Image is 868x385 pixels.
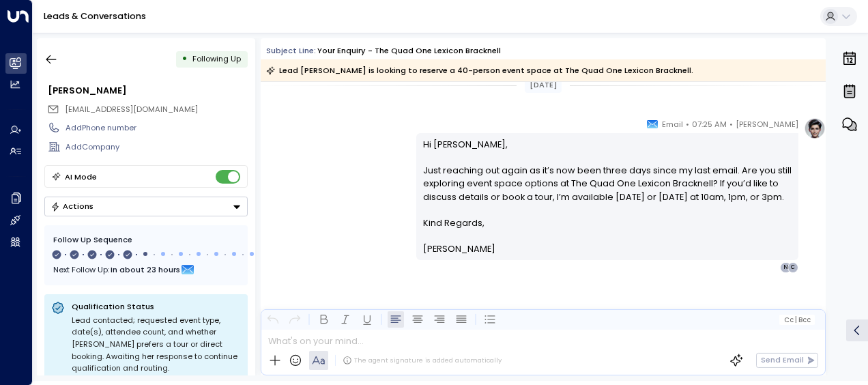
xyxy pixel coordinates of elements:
div: [DATE] [525,77,562,93]
div: The agent signature is added automatically [343,356,502,365]
span: Kind Regards, [423,216,484,229]
span: Email [662,117,683,131]
span: | [795,316,797,324]
div: • [182,49,188,69]
div: Your enquiry - The Quad One Lexicon Bracknell [317,45,501,57]
span: • [729,117,733,131]
span: Subject Line: [266,45,316,56]
p: Hi [PERSON_NAME], Just reaching out again as it’s now been three days since my last email. Are yo... [423,138,792,216]
div: Lead contacted; requested event type, date(s), attendee count, and whether [PERSON_NAME] prefers ... [72,315,241,375]
span: Following Up [192,53,241,64]
div: N [780,262,791,273]
div: [PERSON_NAME] [48,84,247,97]
span: In about 23 hours [111,262,180,277]
span: ccb123es@hotmail.com [65,104,198,115]
span: • [686,117,689,131]
span: Cc Bcc [784,316,811,324]
span: 07:25 AM [692,117,727,131]
div: Next Follow Up: [53,262,239,277]
div: Actions [50,201,93,211]
a: Leads & Conversations [44,10,146,22]
div: AddPhone number [66,122,247,134]
div: C [787,262,798,273]
div: Lead [PERSON_NAME] is looking to reserve a 40-person event space at The Quad One Lexicon Bracknell. [266,63,693,77]
span: [PERSON_NAME] [423,242,495,255]
button: Cc|Bcc [779,315,815,325]
p: Qualification Status [72,301,241,312]
span: [PERSON_NAME] [736,117,798,131]
div: Button group with a nested menu [44,197,248,216]
div: AI Mode [65,170,97,184]
img: profile-logo.png [804,117,826,139]
span: [EMAIL_ADDRESS][DOMAIN_NAME] [65,104,198,115]
div: AddCompany [66,141,247,153]
button: Actions [44,197,248,216]
button: Redo [287,311,303,328]
div: Follow Up Sequence [53,234,239,246]
button: Undo [265,311,281,328]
